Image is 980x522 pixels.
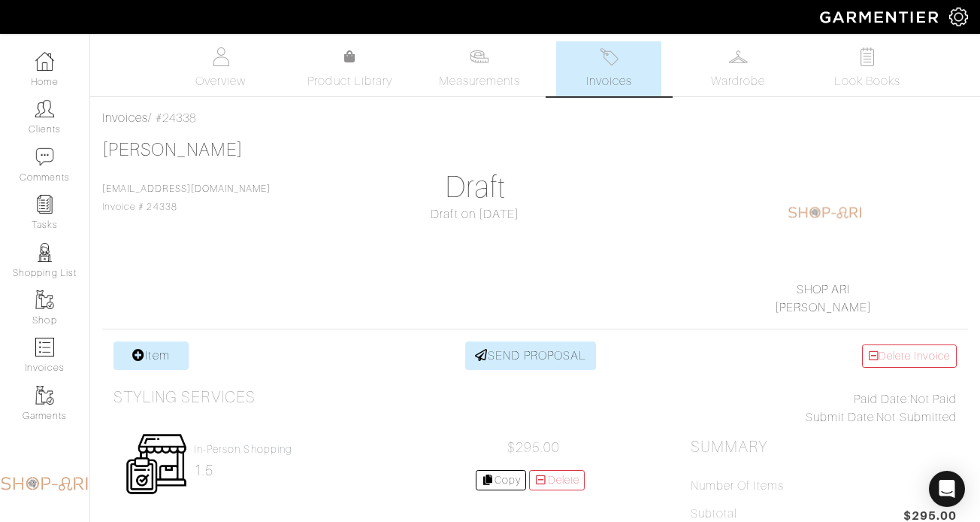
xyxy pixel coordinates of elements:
img: comment-icon-a0a6a9ef722e966f86d9cbdc48e553b5cf19dbc54f86b18d962a5391bc8f6eb6.png [35,147,54,166]
span: Look Books [834,72,901,90]
img: stylists-icon-eb353228a002819b7ec25b43dbf5f0378dd9e0616d9560372ff212230b889e62.png [35,243,54,262]
a: Delete Invoice [862,344,957,368]
a: Overview [168,41,274,96]
a: [EMAIL_ADDRESS][DOMAIN_NAME] [102,184,271,194]
a: In-person shopping 1.5 [194,443,292,479]
img: orders-icon-0abe47150d42831381b5fb84f609e132dff9fe21cb692f30cb5eec754e2cba89.png [35,338,54,357]
a: [PERSON_NAME] [775,301,873,314]
img: measurements-466bbee1fd09ba9460f595b01e5d73f9e2bff037440d3c8f018324cb6cdf7a4a.svg [470,47,488,66]
img: gear-icon-white-bd11855cb880d31180b6d7d6211b90ccbf57a29d726f0c71d8c61bd08dd39cc2.png [949,8,968,26]
span: Wardrobe [711,72,765,90]
a: Invoices [102,111,148,125]
img: Womens_Service-b2905c8a555b134d70f80a63ccd9711e5cb40bac1cff00c12a43f244cd2c1cd3.png [125,432,188,496]
span: Submit Date: [806,411,877,424]
h2: 1.5 [194,462,292,479]
div: Open Intercom Messenger [929,471,965,507]
span: Invoice # 24338 [102,184,271,212]
h1: Draft [342,169,608,205]
a: Copy [476,470,526,490]
img: clients-icon-6bae9207a08558b7cb47a8932f037763ab4055f8c8b6bfacd5dc20c3e0201464.png [35,99,54,118]
a: Product Library [298,48,403,90]
img: 1604236452839.png.png [788,175,863,250]
h5: Number of Items [691,479,784,493]
a: Wardrobe [685,41,791,96]
div: Draft on [DATE] [342,205,608,223]
h2: Summary [691,438,957,457]
h3: Styling Services [113,388,256,407]
a: Invoices [556,41,661,96]
span: Product Library [307,72,392,90]
a: Item [113,341,189,370]
h5: Subtotal [691,507,737,521]
div: Not Paid Not Submitted [691,390,957,426]
h4: In-person shopping [194,443,292,456]
img: garments-icon-b7da505a4dc4fd61783c78ac3ca0ef83fa9d6f193b1c9dc38574b1d14d53ca28.png [35,386,54,405]
img: orders-27d20c2124de7fd6de4e0e44c1d41de31381a507db9b33961299e4e07d508b8c.svg [600,47,619,66]
img: todo-9ac3debb85659649dc8f770b8b6100bb5dab4b48dedcbae339e5042a72dfd3cc.svg [858,47,877,66]
div: / #24338 [102,109,968,127]
img: wardrobe-487a4870c1b7c33e795ec22d11cfc2ed9d08956e64fb3008fe2437562e282088.svg [729,47,748,66]
a: [PERSON_NAME] [102,140,243,159]
a: Look Books [815,41,920,96]
img: dashboard-icon-dbcd8f5a0b271acd01030246c82b418ddd0df26cd7fceb0bd07c9910d44c42f6.png [35,52,54,71]
span: Paid Date: [854,393,910,406]
a: SEND PROPOSAL [465,341,596,370]
img: garmentier-logo-header-white-b43fb05a5012e4ada735d5af1a66efaba907eab6374d6393d1fbf88cb4ef424d.png [812,4,949,30]
a: SHOP ARI [797,283,850,296]
span: $295.00 [507,440,560,455]
img: garments-icon-b7da505a4dc4fd61783c78ac3ca0ef83fa9d6f193b1c9dc38574b1d14d53ca28.png [35,290,54,309]
span: Measurements [439,72,521,90]
span: Invoices [586,72,632,90]
img: basicinfo-40fd8af6dae0f16599ec9e87c0ef1c0a1fdea2edbe929e3d69a839185d80c458.svg [211,47,230,66]
span: Overview [195,72,246,90]
a: Measurements [427,41,533,96]
a: Delete [529,470,585,490]
img: reminder-icon-8004d30b9f0a5d33ae49ab947aed9ed385cf756f9e5892f1edd6e32f2345188e.png [35,195,54,214]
